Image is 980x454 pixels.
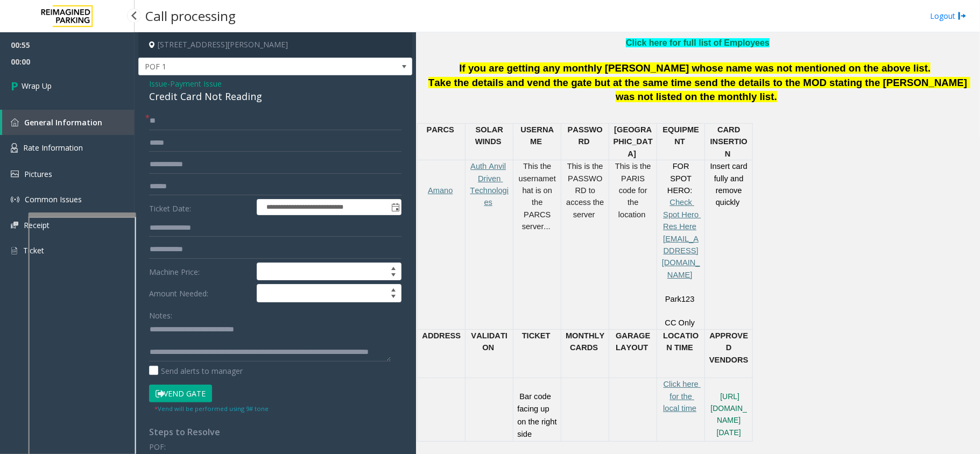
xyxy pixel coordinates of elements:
[665,295,695,303] span: Park123
[470,174,509,207] a: Driven Technologies
[663,125,700,146] span: EQUIPMENT
[149,89,401,104] div: Credit Card Not Reading
[149,78,167,89] span: Issue
[386,293,401,302] span: Decrease value
[11,118,19,126] img: 'icon'
[25,194,82,204] span: Common Issues
[149,306,172,321] label: Notes:
[626,38,770,47] a: Click here for full list of Employees
[146,199,254,215] label: Ticket Date:
[140,3,241,29] h3: Call processing
[471,331,508,352] span: VALIDATION
[23,143,83,153] span: Rate Information
[662,235,700,279] a: [EMAIL_ADDRESS][DOMAIN_NAME]
[422,331,461,340] span: ADDRESS
[138,32,412,58] h4: [STREET_ADDRESS][PERSON_NAME]
[566,331,607,352] span: MONTHLY CARDS
[958,10,967,22] img: logout
[667,162,694,195] span: FOR SPOT HERO:
[11,143,18,153] img: 'icon'
[460,62,931,74] span: If you are getting any monthly [PERSON_NAME] whose name was not mentioned on the above list.
[568,125,603,146] span: PASSWOR
[149,385,212,403] button: Vend Gate
[146,263,254,281] label: Machine Price:
[663,331,699,352] span: LOCATION TIME
[710,162,750,207] span: Insert card fully and remove quickly
[11,171,19,178] img: 'icon'
[386,263,401,272] span: Increase value
[663,380,701,413] a: Click here for the local time
[428,77,970,103] span: Take the details and vend the gate but at the same time send the details to the MOD stating the [...
[11,195,19,204] img: 'icon'
[154,405,269,413] small: Vend will be performed using 9# tone
[710,125,748,158] span: CARD INSERTION
[427,125,454,134] span: PARCS
[522,174,556,231] span: that is on the PARCS server...
[167,79,222,89] span: -
[386,285,401,293] span: Increase value
[522,331,551,340] span: TICKET
[584,137,590,146] span: D
[663,198,701,231] a: Check Spot Hero Res Here
[517,392,559,438] span: Bar code facing up on the right side
[24,220,50,230] span: Receipt
[710,392,747,437] a: [URL][DOMAIN_NAME][DATE]
[146,284,254,302] label: Amount Needed:
[665,318,695,327] span: CC Only
[475,125,505,146] span: SOLAR WINDS
[149,365,243,377] label: Send alerts to manager
[24,169,52,179] span: Pictures
[11,246,18,256] img: 'icon'
[774,91,777,102] span: .
[139,58,357,75] span: POF 1
[709,331,748,364] span: APPROVED VENDORS
[930,10,967,22] a: Logout
[2,110,135,135] a: General Information
[389,200,401,215] span: Toggle popup
[566,162,606,219] span: This is the PASSWORD to access the server
[11,222,18,229] img: 'icon'
[24,117,102,127] span: General Information
[170,78,222,89] span: Payment Issue
[149,427,401,437] h4: Steps to Resolve
[428,186,453,195] a: Amano
[519,162,554,182] span: This the username
[23,245,44,256] span: Ticket
[22,80,52,91] span: Wrap Up
[386,272,401,280] span: Decrease value
[616,331,652,352] span: GARAGE LAYOUT
[615,162,653,219] span: This is the PARIS code for the location
[614,125,653,158] span: [GEOGRAPHIC_DATA]
[470,162,506,171] a: Auth Anvil
[520,125,554,146] span: USERNAME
